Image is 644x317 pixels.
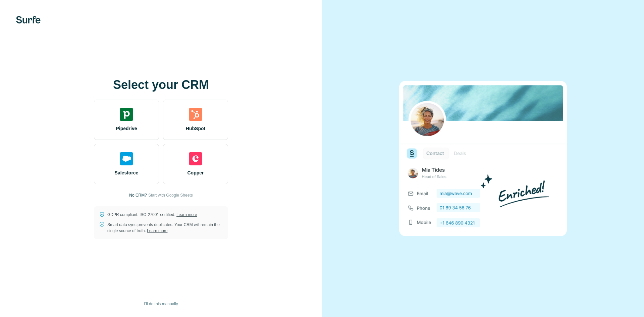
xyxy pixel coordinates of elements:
[115,169,139,176] span: Salesforce
[148,192,193,198] button: Start with Google Sheets
[176,212,197,217] a: Learn more
[107,222,223,234] p: Smart data sync prevents duplicates. Your CRM will remain the single source of truth.
[107,212,197,218] p: GDPR compliant. ISO-27001 certified.
[120,152,133,165] img: salesforce's logo
[189,108,202,121] img: hubspot's logo
[120,108,133,121] img: pipedrive's logo
[147,228,167,233] a: Learn more
[399,81,567,236] img: none image
[189,152,202,165] img: copper's logo
[139,299,182,309] button: I’ll do this manually
[144,301,178,307] span: I’ll do this manually
[116,125,137,132] span: Pipedrive
[186,125,205,132] span: HubSpot
[94,78,228,92] h1: Select your CRM
[16,16,41,23] img: Surfe's logo
[187,169,204,176] span: Copper
[129,192,147,198] p: No CRM?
